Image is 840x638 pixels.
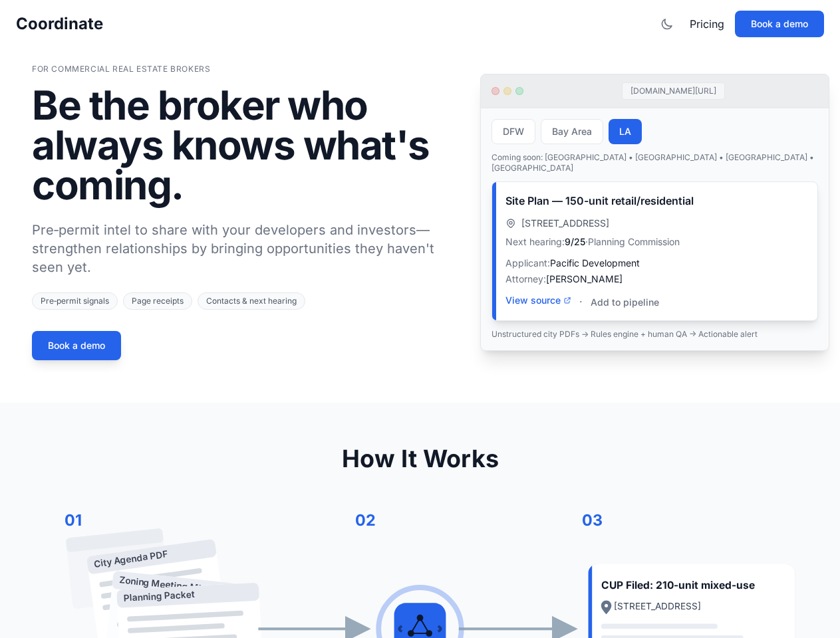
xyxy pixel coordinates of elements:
a: Pricing [690,16,724,32]
h3: Site Plan — 150-unit retail/residential [505,193,804,209]
button: Toggle theme [655,12,679,36]
text: [STREET_ADDRESS] [614,601,701,611]
p: For Commercial Real Estate Brokers [32,64,459,74]
span: [PERSON_NAME] [546,273,623,284]
p: Unstructured city PDFs → Rules engine + human QA → Actionable alert [491,329,818,340]
text: City Agenda PDF [93,548,168,569]
h2: How It Works [32,445,808,472]
button: DFW [491,119,535,144]
button: Bay Area [541,119,603,144]
span: Pre‑permit signals [32,292,118,310]
button: LA [609,119,642,144]
span: · [579,294,583,310]
text: Planning Packet [123,589,195,603]
p: Next hearing: · Planning Commission [505,235,804,249]
p: Coming soon: [GEOGRAPHIC_DATA] • [GEOGRAPHIC_DATA] • [GEOGRAPHIC_DATA] • [GEOGRAPHIC_DATA] [491,152,818,173]
button: Book a demo [32,331,121,360]
button: Book a demo [735,11,824,37]
p: Pre‑permit intel to share with your developers and investors—strengthen relationships by bringing... [32,221,459,276]
text: 01 [65,510,82,530]
p: Applicant: [505,257,804,270]
span: Pacific Development [550,257,640,268]
button: View source [505,294,571,307]
text: 03 [582,510,603,530]
span: Page receipts [123,292,192,310]
p: Attorney: [505,272,804,286]
text: CUP Filed: 210-unit mixed-use [601,579,755,591]
span: Contacts & next hearing [198,292,305,310]
a: Coordinate [16,13,103,35]
span: [STREET_ADDRESS] [521,217,609,230]
text: Zoning Meeting Minutes [118,574,225,596]
button: Add to pipeline [591,296,659,309]
div: [DOMAIN_NAME][URL] [622,82,725,100]
text: 02 [355,510,376,530]
h1: Be the broker who always knows what's coming. [32,85,459,205]
span: 9/25 [565,236,585,247]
